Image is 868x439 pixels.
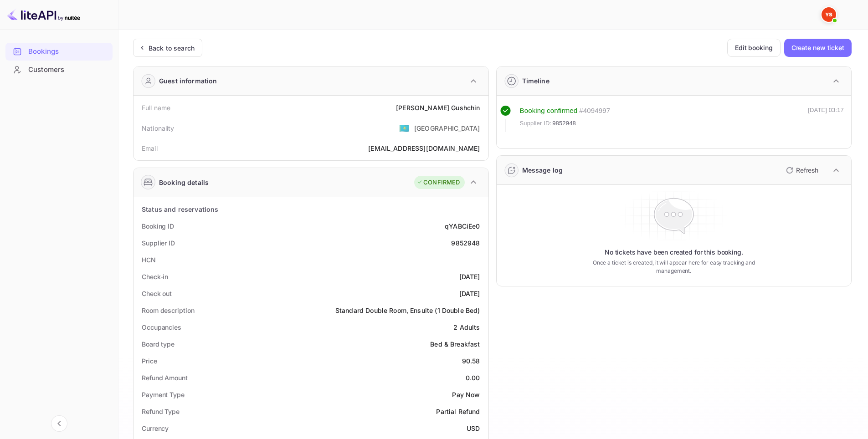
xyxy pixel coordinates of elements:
[796,165,818,175] p: Refresh
[453,322,480,332] div: 2 Adults
[142,221,174,231] div: Booking ID
[451,238,480,248] div: 9852948
[142,356,157,366] div: Price
[142,255,156,265] div: HCN
[142,339,175,349] div: Board type
[396,103,480,112] div: [PERSON_NAME] Gushchin
[142,143,158,153] div: Email
[142,390,185,399] div: Payment Type
[149,43,195,53] div: Back to search
[784,39,852,57] button: Create new ticket
[520,106,578,116] div: Booking confirmed
[142,407,180,416] div: Refund Type
[445,221,480,231] div: qYABCiEe0
[520,119,552,128] span: Supplier ID:
[159,76,217,86] div: Guest information
[28,46,108,57] div: Bookings
[416,178,460,187] div: CONFIRMED
[462,356,480,366] div: 90.58
[466,373,480,383] div: 0.00
[142,322,181,332] div: Occupancies
[368,143,480,153] div: [EMAIL_ADDRESS][DOMAIN_NAME]
[5,43,113,60] a: Bookings
[781,163,822,178] button: Refresh
[142,204,218,214] div: Status and reservations
[142,123,175,133] div: Nationality
[452,390,480,399] div: Pay Now
[522,165,563,175] div: Message log
[436,407,480,416] div: Partial Refund
[822,7,836,22] img: Yandex Support
[5,61,113,79] div: Customers
[467,424,480,433] div: USD
[605,248,743,257] p: No tickets have been created for this booking.
[7,7,80,22] img: LiteAPI logo
[142,306,194,315] div: Room description
[5,43,113,61] div: Bookings
[159,178,209,187] div: Booking details
[522,76,550,86] div: Timeline
[142,272,168,281] div: Check-in
[142,373,188,383] div: Refund Amount
[5,61,113,78] a: Customers
[459,272,480,281] div: [DATE]
[335,306,480,315] div: Standard Double Room, Ensuite (1 Double Bed)
[727,39,781,57] button: Edit booking
[142,238,175,248] div: Supplier ID
[578,259,769,275] p: Once a ticket is created, it will appear here for easy tracking and management.
[579,106,610,116] div: # 4094997
[28,65,108,75] div: Customers
[399,120,410,136] span: United States
[142,289,172,298] div: Check out
[51,415,67,432] button: Collapse navigation
[808,106,844,132] div: [DATE] 03:17
[552,119,576,128] span: 9852948
[142,103,170,112] div: Full name
[459,289,480,298] div: [DATE]
[414,123,480,133] div: [GEOGRAPHIC_DATA]
[430,339,480,349] div: Bed & Breakfast
[142,424,169,433] div: Currency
